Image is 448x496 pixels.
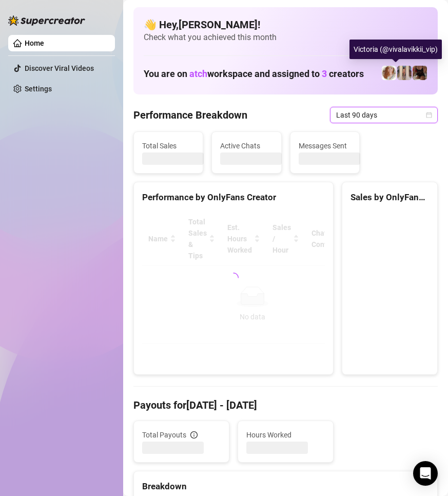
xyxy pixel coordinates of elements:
[8,15,85,26] img: logo-BBDzfeDw.svg
[322,68,327,79] span: 3
[133,108,247,122] h4: Performance Breakdown
[142,429,186,441] span: Total Payouts
[228,273,239,283] span: loading
[220,140,272,151] span: Active Chats
[142,190,325,204] div: Performance by OnlyFans Creator
[246,429,325,441] span: Hours Worked
[25,64,94,72] a: Discover Viral Videos
[349,40,442,59] div: Victoria (@vivalavikkii_vip)
[299,140,351,151] span: Messages Sent
[133,398,438,412] h4: Payouts for [DATE] - [DATE]
[397,66,412,80] img: Victoria
[426,112,432,118] span: calendar
[413,66,427,80] img: Lily Rhyia
[144,17,427,32] h4: 👋 Hey, [PERSON_NAME] !
[350,190,429,204] div: Sales by OnlyFans Creator
[413,461,438,486] div: Open Intercom Messenger
[382,66,396,80] img: Amy Pond
[190,431,198,438] span: info-circle
[144,68,364,80] h1: You are on workspace and assigned to creators
[144,32,427,43] span: Check what you achieved this month
[336,107,432,123] span: Last 90 days
[25,39,44,47] a: Home
[25,85,52,93] a: Settings
[189,68,207,79] span: atch
[142,480,429,493] div: Breakdown
[142,140,194,151] span: Total Sales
